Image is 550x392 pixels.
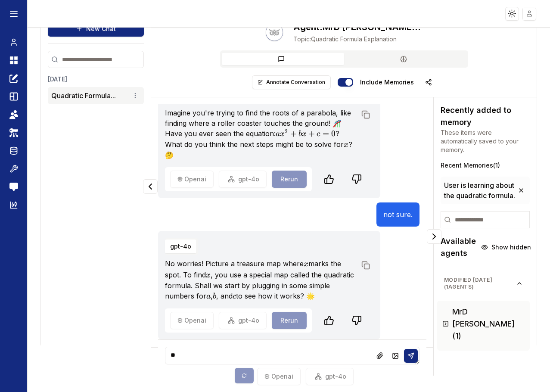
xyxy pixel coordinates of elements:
[437,273,530,294] button: Modified [DATE](1agents)
[130,90,140,101] button: Conversation options
[213,292,216,300] span: b
[48,75,144,84] h3: [DATE]
[165,108,356,160] p: Imagine you're trying to find the roots of a parabola, like finding where a roller coaster touche...
[308,129,315,138] span: +
[165,240,196,253] button: gpt-4o
[206,292,211,300] span: a
[143,179,158,194] button: Collapse panel
[302,130,307,138] span: x
[206,271,211,279] span: x
[266,24,283,41] button: Talk with Hootie
[317,130,320,138] span: c
[331,129,336,138] span: 0
[285,128,288,135] span: 2
[444,180,516,201] span: User is learning about the quadratic formula.
[344,141,348,149] span: x
[383,209,413,220] p: not sure.
[523,7,536,20] img: placeholder-user.jpg
[233,292,236,300] span: c
[9,183,18,191] img: feedback
[165,258,356,302] p: No worries! Picture a treasure map where marks the spot. To find , you use a special map called t...
[298,130,302,138] span: b
[427,229,441,244] button: Collapse panel
[280,130,285,138] span: x
[491,243,531,252] span: Show hidden
[441,161,530,170] h3: Recent Memories ( 1 )
[360,79,414,85] label: Include memories in the messages below
[476,240,536,254] button: Show hidden
[444,277,516,290] span: Modified [DATE] ( 1 agents)
[304,260,308,268] span: x
[48,21,144,37] button: New Chat
[51,90,116,101] button: Quadratic Formula...
[338,78,353,87] button: Include memories in the messages below
[441,235,476,259] h2: Available agents
[252,75,331,89] button: Annotate Conversation
[276,130,280,138] span: a
[452,306,524,342] h3: MrD [PERSON_NAME] (1)
[290,129,297,138] span: +
[266,24,283,41] img: Bot
[441,128,530,154] p: These items were automatically saved to your memory.
[323,129,329,138] span: =
[441,104,530,128] h2: Recently added to memory
[293,35,423,44] span: Quadratic Formula Explanation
